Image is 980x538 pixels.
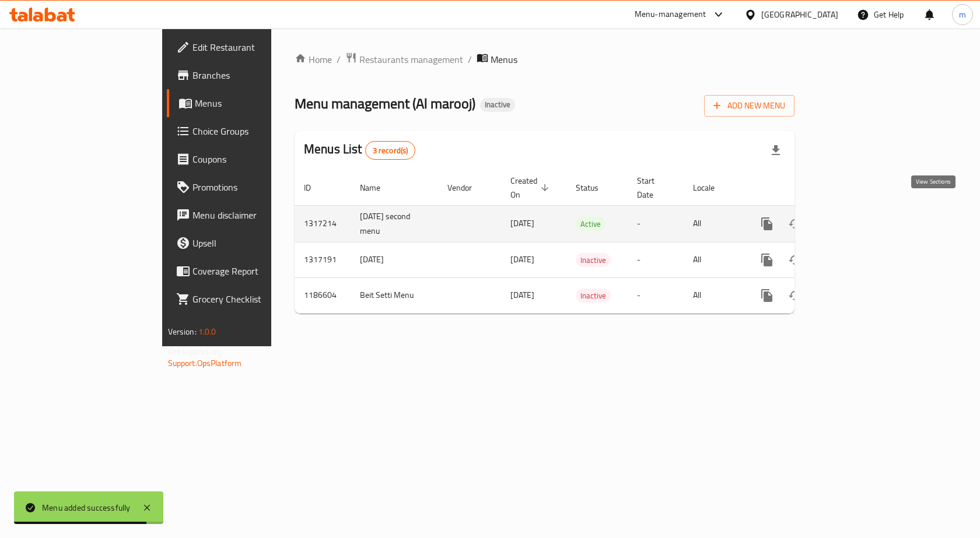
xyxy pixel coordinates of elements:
span: Menus [491,52,517,66]
div: Export file [762,136,790,164]
span: Vendor [447,181,487,195]
span: Branches [192,68,317,82]
th: Actions [744,170,874,206]
span: [DATE] [510,287,534,303]
div: Menu added successfully [42,501,131,514]
td: [DATE] second menu [351,205,438,242]
span: Name [360,181,395,195]
a: Promotions [167,173,326,201]
td: Beit Setti Menu [351,277,438,313]
li: / [337,52,341,66]
a: Restaurants management [345,52,463,67]
span: Upsell [192,236,317,250]
table: enhanced table [295,170,874,314]
div: [GEOGRAPHIC_DATA] [761,8,838,21]
a: Upsell [167,229,326,257]
li: / [468,52,472,66]
div: Inactive [576,253,611,267]
div: Menu-management [635,8,706,22]
td: - [628,242,684,277]
span: Start Date [637,174,670,202]
span: Add New Menu [713,99,785,113]
h2: Menus List [304,140,415,160]
td: - [628,277,684,313]
span: ID [304,181,326,195]
span: Locale [693,181,730,195]
a: Coupons [167,145,326,173]
button: more [753,282,781,310]
a: Grocery Checklist [167,285,326,313]
div: Total records count [365,141,416,160]
div: Inactive [576,289,611,303]
td: - [628,205,684,242]
a: Menu disclaimer [167,201,326,229]
td: All [684,277,744,313]
span: 1.0.0 [198,324,216,339]
button: Add New Menu [704,95,794,117]
span: Version: [168,324,197,339]
div: Inactive [480,98,515,112]
span: [DATE] [510,216,534,231]
span: Restaurants management [359,52,463,66]
span: Created On [510,174,552,202]
a: Support.OpsPlatform [168,356,242,371]
a: Edit Restaurant [167,33,326,61]
button: Change Status [781,282,809,310]
span: Edit Restaurant [192,40,317,54]
span: Status [576,181,614,195]
a: Menus [167,89,326,117]
button: more [753,210,781,238]
span: Active [576,217,605,231]
td: [DATE] [351,242,438,277]
td: All [684,242,744,277]
span: 3 record(s) [366,145,415,156]
a: Coverage Report [167,257,326,285]
a: Choice Groups [167,117,326,145]
button: more [753,246,781,274]
button: Change Status [781,246,809,274]
span: Inactive [480,100,515,110]
span: Coupons [192,152,317,166]
span: [DATE] [510,252,534,267]
span: Menu disclaimer [192,208,317,222]
a: Branches [167,61,326,89]
span: Menu management ( Al marooj ) [295,90,475,117]
span: Inactive [576,289,611,303]
span: Coverage Report [192,264,317,278]
td: All [684,205,744,242]
nav: breadcrumb [295,52,794,67]
span: Choice Groups [192,124,317,138]
span: m [959,8,966,21]
span: Grocery Checklist [192,292,317,306]
span: Promotions [192,180,317,194]
span: Inactive [576,254,611,267]
span: Menus [195,96,317,110]
span: Get support on: [168,344,222,359]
